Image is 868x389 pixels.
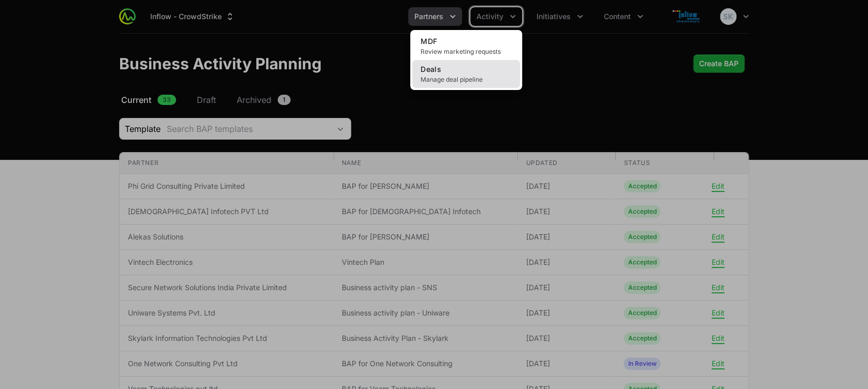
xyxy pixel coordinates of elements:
[421,37,437,46] span: MDF
[412,60,520,88] a: DealsManage deal pipeline
[412,32,520,60] a: MDFReview marketing requests
[421,48,512,56] span: Review marketing requests
[421,65,441,73] span: Deals
[470,7,522,26] div: Activity menu
[136,7,649,26] div: Main navigation
[421,76,512,84] span: Manage deal pipeline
